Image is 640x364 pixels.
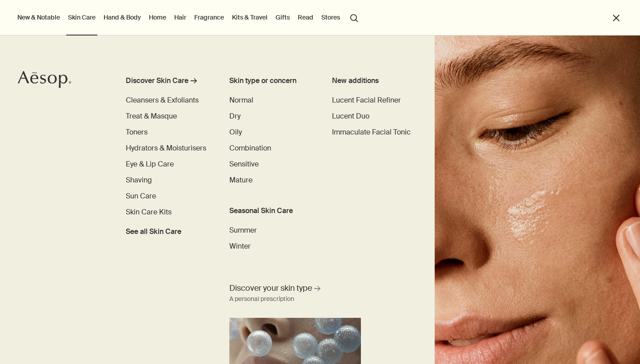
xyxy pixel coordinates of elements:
[332,127,411,137] span: Immaculate Facial Tonic
[229,111,240,121] span: Dry
[435,36,640,364] img: Woman holding her face with her hands
[16,68,73,93] a: Aesop
[126,159,174,170] a: Eye & Lip Care
[229,159,259,169] span: Sensitive
[229,294,294,305] div: A personal prescription
[126,95,199,105] span: Cleansers & Exfoliants
[192,12,226,23] a: Fragrance
[332,111,369,121] span: Lucent Duo
[172,12,188,23] a: Hair
[332,111,369,122] a: Lucent Duo
[16,12,62,23] button: New & Notable
[126,127,148,137] span: Toners
[230,12,269,23] a: Kits & Travel
[126,207,172,217] span: Skin Care Kits
[332,95,401,106] a: Lucent Facial Refiner
[147,12,168,23] a: Home
[66,12,97,23] a: Skin Care
[126,159,174,169] span: Eye & Lip Care
[126,191,156,202] a: Sun Care
[229,75,313,86] h3: Skin type or concern
[229,283,312,294] span: Discover your skin type
[126,111,177,121] span: Treat & Masque
[320,12,342,23] button: Stores
[126,191,156,201] span: Sun Care
[611,13,621,23] button: Close the Menu
[229,175,252,185] span: Mature
[126,175,152,185] span: Shaving
[229,127,242,137] span: Oily
[18,71,71,88] svg: Aesop
[229,143,271,153] span: Combination
[332,95,401,105] span: Lucent Facial Refiner
[229,159,259,170] a: Sensitive
[332,75,416,86] div: New additions
[126,127,148,138] a: Toners
[229,95,253,106] a: Normal
[346,9,362,26] button: Open search
[126,175,152,186] a: Shaving
[332,127,411,138] a: Immaculate Facial Tonic
[126,143,206,154] a: Hydrators & Moisturisers
[126,75,188,86] div: Discover Skin Care
[126,207,172,218] a: Skin Care Kits
[126,223,181,237] a: See all Skin Care
[229,127,242,138] a: Oily
[229,95,253,105] span: Normal
[296,12,315,23] a: Read
[229,111,240,122] a: Dry
[126,226,181,237] span: See all Skin Care
[274,12,292,23] a: Gifts
[126,75,210,90] a: Discover Skin Care
[229,225,257,236] a: Summer
[229,241,251,251] span: Winter
[126,143,206,153] span: Hydrators & Moisturisers
[229,143,271,154] a: Combination
[102,12,143,23] a: Hand & Body
[126,111,177,122] a: Treat & Masque
[126,95,199,106] a: Cleansers & Exfoliants
[229,175,252,186] a: Mature
[229,206,313,216] h3: Seasonal Skin Care
[229,226,257,235] span: Summer
[229,241,251,252] a: Winter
